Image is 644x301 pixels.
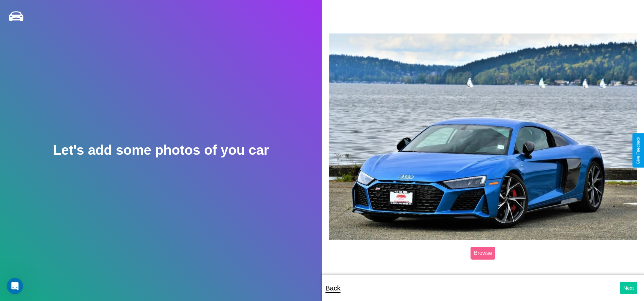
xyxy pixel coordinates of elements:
div: Give Feedback [636,137,641,164]
p: Back [326,282,341,294]
label: Browse [471,247,495,260]
img: posted [329,33,638,240]
h2: Let's add some photos of you car [53,143,269,158]
button: Next [620,282,637,294]
iframe: Intercom live chat [7,278,23,294]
